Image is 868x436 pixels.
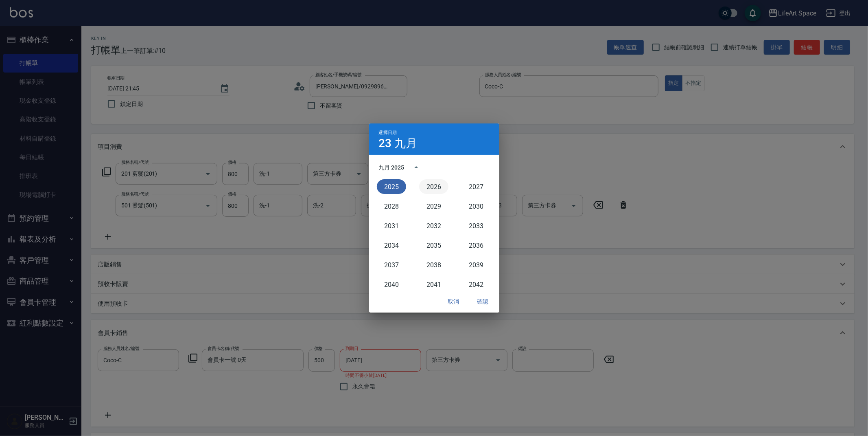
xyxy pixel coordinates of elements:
[461,199,491,214] button: 2030
[419,218,448,233] button: 2032
[461,277,491,292] button: 2042
[461,238,491,253] button: 2036
[419,238,448,253] button: 2035
[470,294,496,309] button: 確認
[461,218,491,233] button: 2033
[461,179,491,194] button: 2027
[379,130,397,135] span: 選擇日期
[419,199,448,214] button: 2029
[377,238,406,253] button: 2034
[461,258,491,272] button: 2039
[419,277,448,292] button: 2041
[407,158,426,177] button: year view is open, switch to calendar view
[377,218,406,233] button: 2031
[377,258,406,272] button: 2037
[377,199,406,214] button: 2028
[377,179,406,194] button: 2025
[379,163,404,172] div: 九月 2025
[379,139,418,148] h4: 23 九月
[419,179,448,194] button: 2026
[419,258,448,272] button: 2038
[441,294,467,309] button: 取消
[377,277,406,292] button: 2040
